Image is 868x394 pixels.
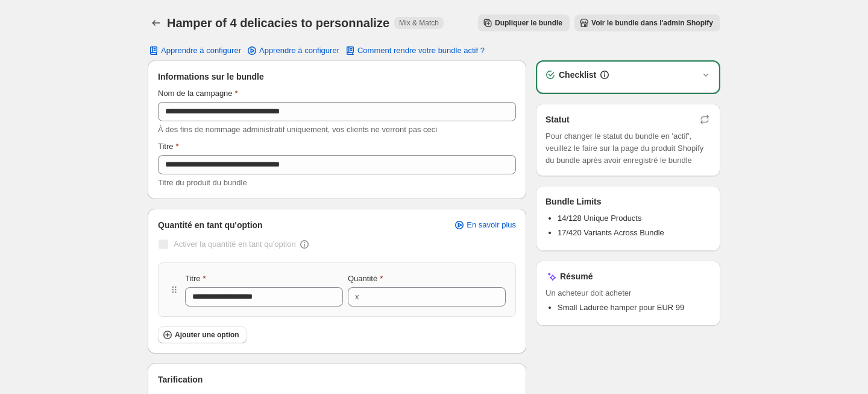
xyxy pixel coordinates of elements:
label: Titre [185,273,206,285]
span: En savoir plus [467,220,516,230]
span: 14/128 Unique Products [558,214,641,223]
span: Un acheteur doit acheter [546,287,711,299]
button: Voir le bundle dans l'admin Shopify [574,14,720,31]
h1: Hamper of 4 delicacies to personnalize [167,16,389,30]
span: 17/420 Variants Across Bundle [558,228,664,237]
a: En savoir plus [446,217,523,234]
span: Voir le bundle dans l'admin Shopify [591,18,713,28]
h3: Statut [546,113,570,126]
span: Activer la quantité en tant qu'option [174,240,296,249]
span: Dupliquer le bundle [495,18,562,28]
span: Quantité en tant qu'option [158,219,263,231]
label: Nom de la campagne [158,87,238,100]
span: Ajouter une option [175,330,239,340]
button: Back [148,14,165,31]
span: Comment rendre votre bundle actif ? [357,46,485,56]
button: Comment rendre votre bundle actif ? [337,42,492,59]
span: Apprendre à configurer [259,46,339,56]
li: Small Ladurée hamper pour EUR 99 [558,302,711,314]
span: Titre du produit du bundle [158,178,247,187]
h3: Bundle Limits [546,195,602,208]
span: Apprendre à configurer [161,46,241,56]
span: Mix & Match [399,18,439,28]
label: Quantité [348,273,383,285]
div: x [355,291,359,303]
button: Ajouter une option [158,326,247,343]
button: Dupliquer le bundle [478,14,570,31]
label: Titre [158,141,179,153]
h3: Résumé [560,270,593,282]
span: Pour changer le statut du bundle en 'actif', veuillez le faire sur la page du produit Shopify du ... [546,130,711,167]
h3: Checklist [559,69,596,81]
button: Apprendre à configurer [140,42,248,59]
span: À des fins de nommage administratif uniquement, vos clients ne verront pas ceci [158,125,437,134]
span: Informations sur le bundle [158,71,264,83]
a: Apprendre à configurer [239,42,347,59]
span: Tarification [158,373,203,386]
